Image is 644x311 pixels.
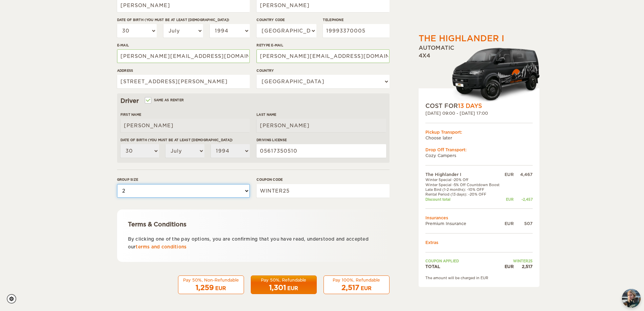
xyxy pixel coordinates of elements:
[257,68,389,73] label: Country
[361,285,372,292] div: EUR
[324,275,390,294] button: Pay 100%, Refundable 2,517 EUR
[425,102,533,110] div: COST FOR
[425,182,503,187] td: Winter Special -5% Off Countdown Boost
[622,289,641,308] button: chat-button
[425,215,533,221] td: Insurances
[514,221,533,226] div: 507
[514,197,533,202] div: -2,457
[257,144,386,158] input: e.g. 14789654B
[117,75,250,88] input: e.g. Street, City, Zip Code
[425,275,533,280] div: The amount will be charged in EUR
[425,153,533,158] td: Cozy Campers
[257,177,389,182] label: Coupon code
[446,46,539,102] img: Cozy-3.png
[215,285,226,292] div: EUR
[120,97,386,105] div: Driver
[269,284,286,292] span: 1,301
[128,220,379,228] div: Terms & Conditions
[514,264,533,269] div: 2,517
[120,137,250,142] label: Date of birth (You must be at least [DEMOGRAPHIC_DATA])
[251,275,317,294] button: Pay 50%, Refundable 1,301 EUR
[178,275,244,294] button: Pay 50%, Non-Refundable 1,259 EUR
[503,172,513,177] div: EUR
[425,129,533,135] div: Pickup Transport:
[425,110,533,116] div: [DATE] 09:00 - [DATE] 17:00
[425,135,533,141] td: Choose later
[7,294,21,304] a: Cookie settings
[120,119,250,132] input: e.g. William
[323,17,389,22] label: Telephone
[136,244,186,249] a: terms and conditions
[117,49,250,63] input: e.g. example@example.com
[287,285,298,292] div: EUR
[323,24,389,38] input: e.g. 1 234 567 890
[328,277,385,283] div: Pay 100%, Refundable
[425,147,533,153] div: Drop Off Transport:
[425,192,503,197] td: Rental Period (13 days): -20% OFF
[425,264,503,269] td: TOTAL
[425,187,503,192] td: Late Bird (1-2 months): -10% OFF
[419,33,504,44] div: The Highlander I
[117,43,250,48] label: E-mail
[117,177,250,182] label: Group size
[257,49,389,63] input: e.g. example@example.com
[503,259,532,263] td: WINTER25
[128,235,379,251] p: By clicking one of the pay options, you are confirming that you have read, understood and accepte...
[257,112,386,117] label: Last Name
[257,119,386,132] input: e.g. Smith
[622,289,641,308] img: Freyja at Cozy Campers
[425,221,503,226] td: Premium Insurance
[514,172,533,177] div: 4,467
[425,177,503,182] td: Winter Special -20% Off
[117,68,250,73] label: Address
[257,43,389,48] label: Retype E-mail
[255,277,312,283] div: Pay 50%, Refundable
[503,264,513,269] div: EUR
[425,240,533,245] td: Extras
[503,221,513,226] div: EUR
[146,99,150,103] input: Same as renter
[458,103,482,109] span: 13 Days
[503,197,513,202] div: EUR
[146,97,184,103] label: Same as renter
[117,17,250,22] label: Date of birth (You must be at least [DEMOGRAPHIC_DATA])
[419,44,539,102] div: Automatic 4x4
[341,284,359,292] span: 2,517
[196,284,214,292] span: 1,259
[120,112,250,117] label: First Name
[257,137,386,142] label: Driving License
[182,277,240,283] div: Pay 50%, Non-Refundable
[425,259,503,263] td: Coupon applied
[425,197,503,202] td: Discount total
[257,17,316,22] label: Country Code
[425,172,503,177] td: The Highlander I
